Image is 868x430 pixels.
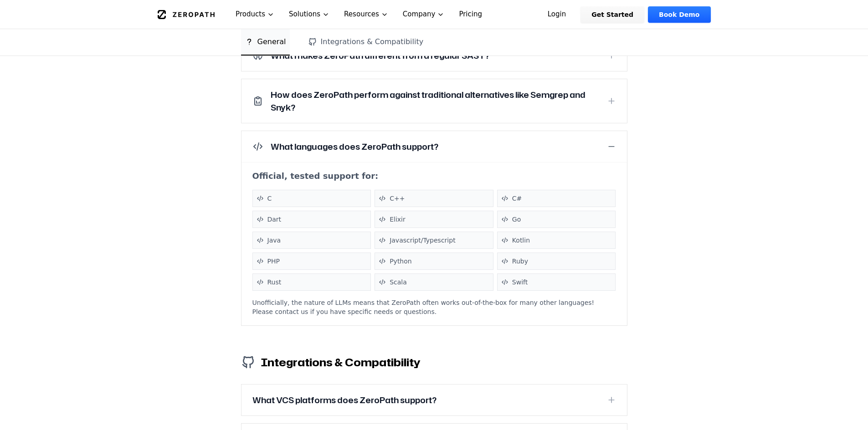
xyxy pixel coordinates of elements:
[241,355,627,369] h2: Integrations & Compatibility
[580,6,644,23] a: Get Started
[267,236,281,245] span: Java
[241,131,627,162] button: What languages does ZeroPath support?
[390,257,412,266] span: Python
[267,278,282,287] span: Rust
[512,194,522,203] span: C#
[512,236,530,245] span: Kotlin
[648,6,710,23] a: Book Demo
[267,257,280,266] span: PHP
[252,171,379,181] span: Official, tested support for:
[267,215,282,224] span: Dart
[241,79,627,123] button: How does ZeroPath perform against traditional alternatives like Semgrep and Snyk?
[271,88,600,114] h3: How does ZeroPath perform against traditional alternatives like Semgrep and Snyk?
[321,36,424,47] span: Integrations & Compatibility
[390,194,405,203] span: C++
[241,29,290,56] button: General
[390,236,455,245] span: Javascript/Typescript
[252,394,437,406] h3: What VCS platforms does ZeroPath support?
[512,257,528,266] span: Ruby
[390,215,406,224] span: Elixir
[257,36,286,47] span: General
[512,278,528,287] span: Swift
[241,384,627,415] button: What VCS platforms does ZeroPath support?
[512,215,521,224] span: Go
[271,140,438,153] h3: What languages does ZeroPath support?
[267,194,272,203] span: C
[537,6,577,23] a: Login
[304,29,427,56] button: Integrations & Compatibility
[252,298,616,316] p: Unofficially, the nature of LLMs means that ZeroPath often works out-of-the-box for many other la...
[390,278,407,287] span: Scala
